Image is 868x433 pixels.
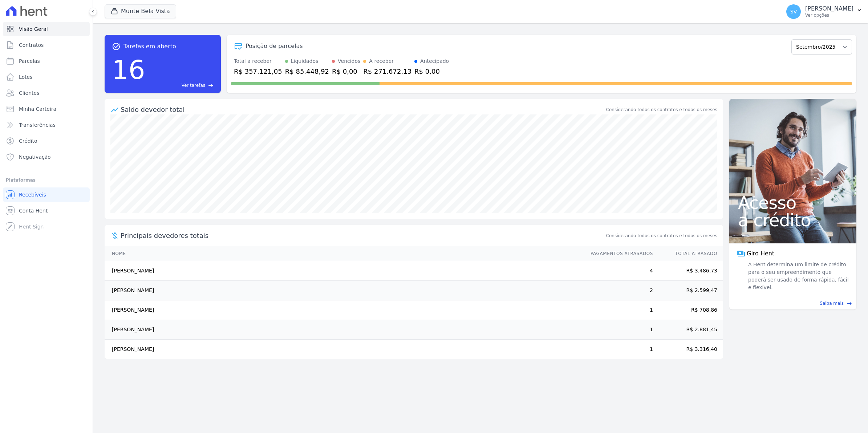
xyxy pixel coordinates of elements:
[19,89,39,97] span: Clientes
[148,82,214,89] a: Ver tarefas east
[805,12,853,18] p: Ver opções
[19,25,48,33] span: Visão Geral
[747,249,774,258] span: Giro Hent
[747,261,849,291] span: A Hent determina um limite de crédito para o seu empreendimento que poderá ser usado de forma ráp...
[3,38,90,52] a: Contratos
[121,231,605,240] span: Principais devedores totais
[606,106,717,113] div: Considerando todos os contratos e todos os meses
[105,246,584,261] th: Nome
[3,118,90,132] a: Transferências
[738,211,848,229] span: a crédito
[182,82,205,89] span: Ver tarefas
[584,246,653,261] th: Pagamentos Atrasados
[3,150,90,164] a: Negativação
[338,57,360,65] div: Vencidos
[653,320,723,340] td: R$ 2.881,45
[19,73,33,81] span: Lotes
[105,300,584,320] td: [PERSON_NAME]
[112,51,145,89] div: 16
[738,194,848,211] span: Acesso
[234,66,282,76] div: R$ 357.121,05
[584,340,653,359] td: 1
[3,86,90,100] a: Clientes
[105,340,584,359] td: [PERSON_NAME]
[291,57,319,65] div: Liquidados
[584,281,653,300] td: 2
[112,42,121,51] span: task_alt
[332,66,360,76] div: R$ 0,00
[234,57,282,65] div: Total a receber
[653,261,723,281] td: R$ 3.486,73
[208,83,214,88] span: east
[363,66,411,76] div: R$ 271.672,13
[414,66,449,76] div: R$ 0,00
[19,41,44,49] span: Contratos
[820,300,844,307] span: Saiba mais
[3,187,90,202] a: Recebíveis
[3,70,90,84] a: Lotes
[584,261,653,281] td: 4
[780,1,868,22] button: SV [PERSON_NAME] Ver opções
[3,22,90,36] a: Visão Geral
[19,191,46,198] span: Recebíveis
[653,340,723,359] td: R$ 3.316,40
[19,57,40,65] span: Parcelas
[105,261,584,281] td: [PERSON_NAME]
[3,54,90,68] a: Parcelas
[653,300,723,320] td: R$ 708,86
[847,301,852,306] span: east
[285,66,329,76] div: R$ 85.448,92
[653,281,723,300] td: R$ 2.599,47
[584,300,653,320] td: 1
[19,207,48,214] span: Conta Hent
[790,9,797,14] span: SV
[369,57,394,65] div: A receber
[19,137,37,145] span: Crédito
[420,57,449,65] div: Antecipado
[3,102,90,116] a: Minha Carteira
[105,281,584,300] td: [PERSON_NAME]
[805,5,853,12] p: [PERSON_NAME]
[584,320,653,340] td: 1
[105,4,176,18] button: Munte Bela Vista
[3,134,90,148] a: Crédito
[734,300,852,307] a: Saiba mais east
[653,246,723,261] th: Total Atrasado
[19,121,56,129] span: Transferências
[246,42,303,50] div: Posição de parcelas
[6,176,87,185] div: Plataformas
[606,232,717,239] span: Considerando todos os contratos e todos os meses
[19,105,56,113] span: Minha Carteira
[123,42,176,51] span: Tarefas em aberto
[121,105,605,114] div: Saldo devedor total
[3,203,90,218] a: Conta Hent
[105,320,584,340] td: [PERSON_NAME]
[19,153,51,161] span: Negativação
